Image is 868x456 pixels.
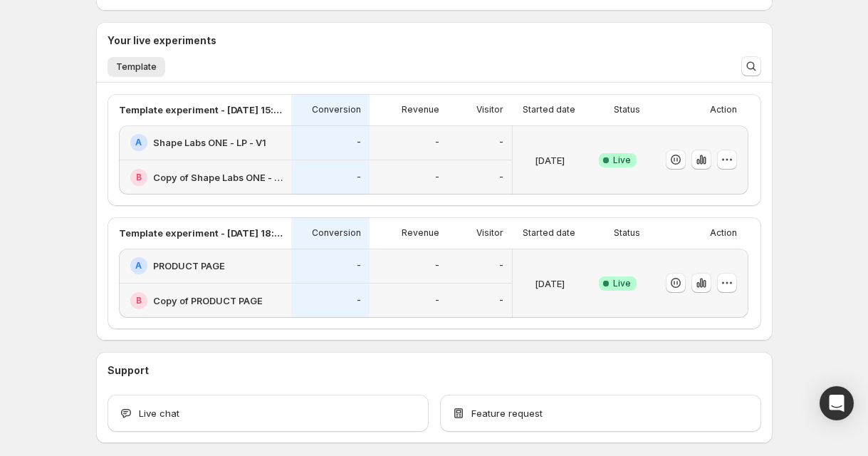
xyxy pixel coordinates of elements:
[357,137,361,148] p: -
[710,104,737,115] p: Action
[471,406,543,420] span: Feature request
[119,226,283,240] p: Template experiment - [DATE] 18:15:01
[499,172,503,183] p: -
[741,56,761,76] button: Search and filter results
[435,260,439,271] p: -
[476,227,503,239] p: Visitor
[435,137,439,148] p: -
[119,103,283,117] p: Template experiment - [DATE] 15:04:54
[499,295,503,306] p: -
[535,276,565,291] p: [DATE]
[312,227,361,239] p: Conversion
[435,172,439,183] p: -
[108,363,149,378] h3: Support
[153,170,283,185] h2: Copy of Shape Labs ONE - LP - V1
[613,278,631,289] span: Live
[476,104,503,115] p: Visitor
[499,137,503,148] p: -
[116,61,157,73] span: Template
[139,406,179,420] span: Live chat
[136,172,142,183] h2: B
[614,227,640,239] p: Status
[523,104,575,115] p: Started date
[135,260,142,271] h2: A
[135,137,142,148] h2: A
[357,260,361,271] p: -
[613,155,631,166] span: Live
[312,104,361,115] p: Conversion
[710,227,737,239] p: Action
[153,294,263,308] h2: Copy of PRODUCT PAGE
[153,135,266,150] h2: Shape Labs ONE - LP - V1
[402,104,439,115] p: Revenue
[402,227,439,239] p: Revenue
[535,153,565,167] p: [DATE]
[357,295,361,306] p: -
[523,227,575,239] p: Started date
[435,295,439,306] p: -
[357,172,361,183] p: -
[614,104,640,115] p: Status
[820,386,854,420] div: Open Intercom Messenger
[136,295,142,306] h2: B
[153,259,225,273] h2: PRODUCT PAGE
[499,260,503,271] p: -
[108,33,216,48] h3: Your live experiments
